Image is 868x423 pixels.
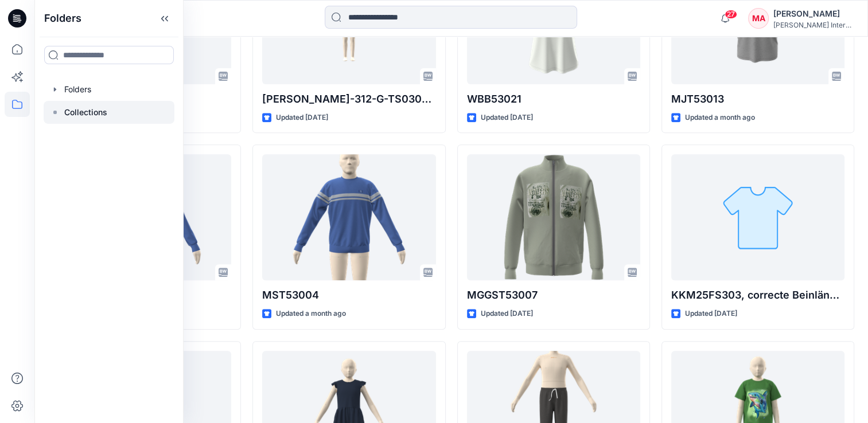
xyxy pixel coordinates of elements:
[671,91,844,107] p: MJT53013
[276,112,328,124] p: Updated [DATE]
[773,7,854,21] div: [PERSON_NAME]
[467,287,640,303] p: MGGST53007
[748,8,769,29] div: MA
[467,91,640,107] p: WBB53021
[262,91,435,107] p: [PERSON_NAME]-312-G-TS030-111-DS_2025_F
[685,112,755,124] p: Updated a month ago
[262,154,435,280] a: MST53004
[481,112,533,124] p: Updated [DATE]
[276,308,346,320] p: Updated a month ago
[725,10,737,19] span: 27
[773,21,854,29] div: [PERSON_NAME] International
[671,287,844,303] p: KKM25FS303, correcte Beinlänge (1)
[685,308,737,320] p: Updated [DATE]
[481,308,533,320] p: Updated [DATE]
[64,105,107,119] p: Collections
[262,287,435,303] p: MST53004
[671,154,844,280] a: KKM25FS303, correcte Beinlänge (1)
[467,154,640,280] a: MGGST53007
